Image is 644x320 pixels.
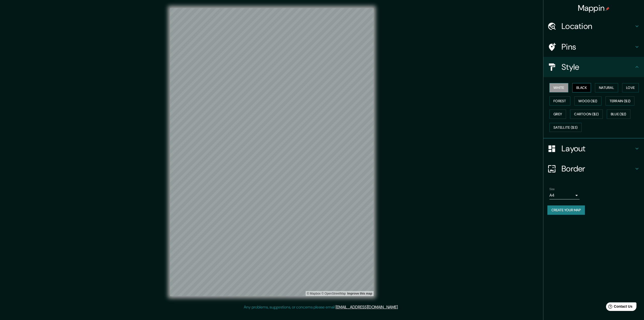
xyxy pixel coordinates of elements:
div: Pins [543,37,644,57]
div: Location [543,16,644,36]
div: Layout [543,138,644,159]
a: Mapbox [307,292,321,295]
a: OpenStreetMap [321,292,346,295]
div: A4 [549,191,580,199]
h4: Pins [561,42,634,52]
h4: Mappin [578,3,610,13]
button: Blue ($2) [607,110,630,119]
button: Black [572,83,591,92]
a: Map feedback [347,292,372,295]
h4: Layout [561,144,634,154]
div: . [399,304,400,310]
button: Love [622,83,639,92]
div: Style [543,57,644,77]
h4: Border [561,164,634,174]
button: Create your map [547,205,585,215]
label: Size [549,187,555,191]
div: Border [543,159,644,179]
button: Wood ($2) [574,96,601,106]
button: Forest [549,96,570,106]
img: pin-icon.png [606,7,610,11]
canvas: Map [170,8,374,296]
button: Natural [595,83,618,92]
button: Satellite ($3) [549,123,582,132]
button: Terrain ($2) [606,96,635,106]
button: Grey [549,110,566,119]
button: White [549,83,568,92]
iframe: Help widget launcher [599,300,638,314]
h4: Style [561,62,634,72]
div: . [398,304,399,310]
button: Cartoon ($2) [570,110,603,119]
h4: Location [561,21,634,31]
a: [EMAIL_ADDRESS][DOMAIN_NAME] [336,304,398,310]
p: Any problems, suggestions, or concerns please email . [244,304,398,310]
